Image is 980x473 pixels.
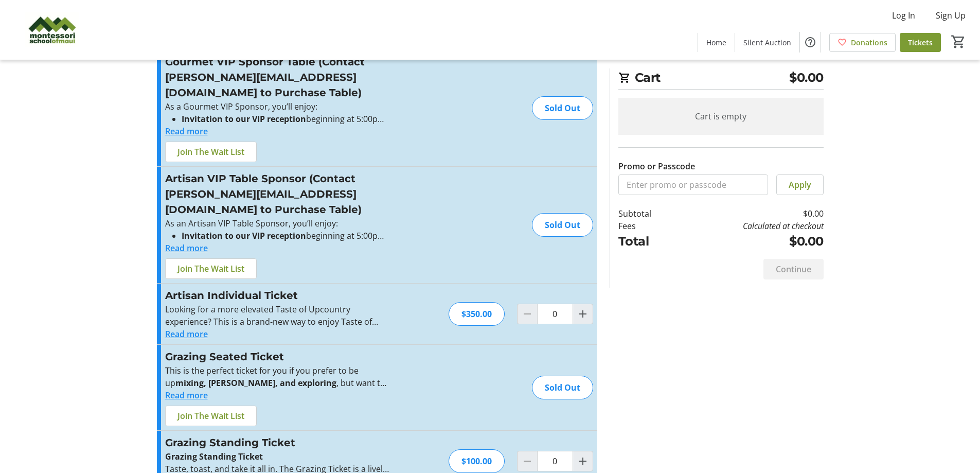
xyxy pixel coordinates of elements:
td: $0.00 [678,207,823,220]
div: Sold Out [532,376,593,399]
h3: Grazing Seated Ticket [165,349,390,364]
div: Sold Out [532,96,593,120]
span: Sign Up [936,9,966,22]
span: Log In [892,9,915,22]
img: Montessori School of Maui's Logo [6,4,98,56]
p: As an Artisan VIP Table Sponsor, you’ll enjoy: [165,217,390,230]
td: Subtotal [618,207,678,220]
span: Donations [851,37,887,48]
li: beginning at 5:00pm [182,230,390,242]
label: Promo or Passcode [618,160,695,172]
strong: Invitation to our VIP reception [182,113,306,125]
div: $100.00 [449,449,505,473]
button: Log In [884,7,923,24]
strong: Invitation to our VIP reception [182,230,306,241]
h3: Artisan Individual Ticket [165,288,390,303]
li: beginning at 5:00pm [182,113,390,125]
span: Home [706,37,726,48]
div: Sold Out [532,213,593,237]
span: Tickets [908,37,933,48]
button: Read more [165,242,208,254]
a: Tickets [900,33,941,52]
a: Silent Auction [735,33,799,52]
span: Join The Wait List [177,410,244,422]
span: $0.00 [789,68,824,87]
span: Join The Wait List [177,146,244,158]
strong: Grazing Standing Ticket [165,451,263,462]
span: Join The Wait List [177,262,244,275]
a: Donations [829,33,896,52]
h3: Gourmet VIP Sponsor Table (Contact [PERSON_NAME][EMAIL_ADDRESS][DOMAIN_NAME] to Purchase Table) [165,54,390,100]
button: Increment by one [573,304,593,324]
td: Fees [618,220,678,232]
h3: Grazing Standing Ticket [165,435,390,450]
span: Apply [789,179,811,191]
button: Join The Wait List [165,142,257,162]
td: Calculated at checkout [678,220,823,232]
button: Read more [165,125,208,137]
strong: mixing, [PERSON_NAME], and exploring [175,377,336,389]
button: Cart [949,32,968,51]
input: Artisan Individual Ticket Quantity [537,304,573,324]
p: As a Gourmet VIP Sponsor, you’ll enjoy: [165,100,390,113]
button: Help [800,32,821,52]
input: Grazing Standing Ticket Quantity [537,451,573,471]
p: This is the perfect ticket for you if you prefer to be up , but want to ensure you have a when yo... [165,364,390,389]
button: Join The Wait List [165,406,257,426]
h3: Artisan VIP Table Sponsor (Contact [PERSON_NAME][EMAIL_ADDRESS][DOMAIN_NAME] to Purchase Table) [165,171,390,217]
input: Enter promo or passcode [618,174,768,195]
button: Sign Up [928,7,974,24]
button: Increment by one [573,451,593,471]
div: Cart is empty [618,98,824,135]
div: $350.00 [449,302,505,326]
button: Join The Wait List [165,258,257,279]
button: Read more [165,328,208,340]
button: Apply [776,174,824,195]
h2: Cart [618,68,824,90]
span: Silent Auction [743,37,791,48]
a: Home [698,33,735,52]
button: Read more [165,389,208,401]
p: Looking for a more elevated Taste of Upcountry experience? This is a brand-new way to enjoy Taste... [165,303,390,328]
td: $0.00 [678,232,823,251]
td: Total [618,232,678,251]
